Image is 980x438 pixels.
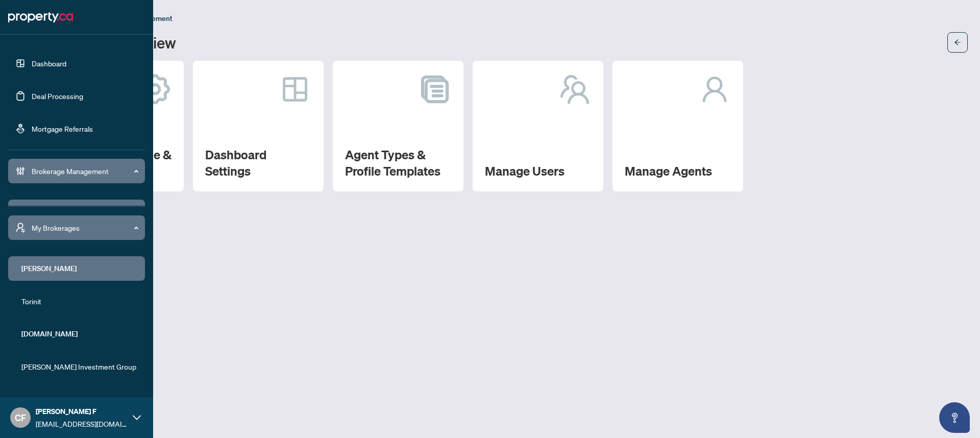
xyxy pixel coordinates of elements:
[21,296,138,307] span: Torinit
[939,402,970,433] button: Open asap
[205,147,311,179] h2: Dashboard Settings
[32,222,138,233] span: My Brokerages
[21,394,138,405] span: [PERSON_NAME] Pro
[36,418,128,429] span: [EMAIL_ADDRESS][DOMAIN_NAME]
[8,9,73,26] img: logo
[15,223,26,233] span: user-switch
[21,328,138,339] span: [DOMAIN_NAME]
[32,59,66,68] a: Dashboard
[36,406,128,417] span: [PERSON_NAME] F
[32,91,83,101] a: Deal Processing
[21,263,138,274] span: [PERSON_NAME]
[21,361,138,372] span: [PERSON_NAME] Investment Group
[625,163,731,179] h2: Manage Agents
[32,124,93,133] a: Mortgage Referrals
[32,165,138,177] span: Brokerage Management
[485,163,591,179] h2: Manage Users
[954,39,961,46] span: arrow-left
[15,410,26,425] span: CF
[345,147,451,179] h2: Agent Types & Profile Templates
